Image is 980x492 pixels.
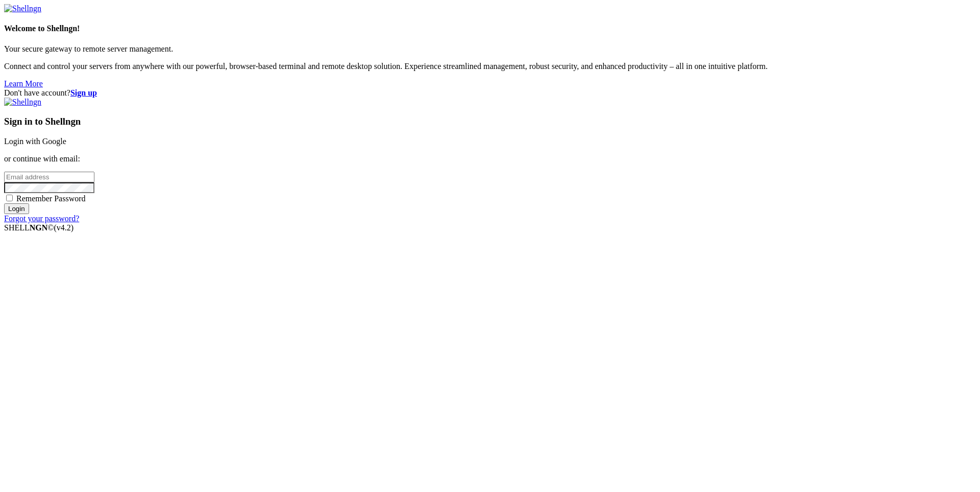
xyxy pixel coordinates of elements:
input: Remember Password [6,195,13,201]
p: Your secure gateway to remote server management. [4,44,976,54]
input: Login [4,203,29,214]
span: 4.2.0 [54,223,74,232]
div: Don't have account? [4,88,976,98]
input: Email address [4,172,94,182]
a: Sign up [70,88,97,97]
a: Forgot your password? [4,214,79,223]
p: Connect and control your servers from anywhere with our powerful, browser-based terminal and remo... [4,62,976,71]
img: Shellngn [4,98,41,107]
h3: Sign in to Shellngn [4,116,976,127]
a: Learn More [4,79,43,88]
img: Shellngn [4,4,41,13]
h4: Welcome to Shellngn! [4,24,976,33]
span: SHELL © [4,223,73,232]
a: Login with Google [4,137,66,146]
span: Remember Password [16,194,86,203]
p: or continue with email: [4,154,976,163]
b: NGN [30,223,48,232]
